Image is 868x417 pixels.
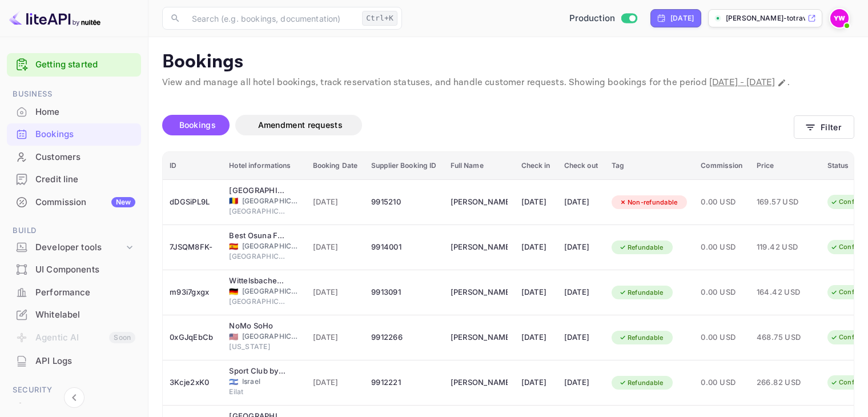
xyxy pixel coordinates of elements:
span: Romania [229,197,238,205]
div: Whitelabel [35,308,135,322]
div: Team management [35,401,135,414]
th: Supplier Booking ID [364,152,443,180]
a: Whitelabel [7,304,141,325]
a: API Logs [7,350,141,371]
th: Hotel informations [222,152,306,180]
span: 0.00 USD [701,196,742,209]
div: API Logs [7,350,141,372]
span: [GEOGRAPHIC_DATA] [242,196,299,206]
span: [GEOGRAPHIC_DATA] [229,296,286,307]
div: 0xGJqEbCb [170,328,215,347]
div: 9915210 [371,193,436,211]
div: Refundable [612,240,671,255]
div: Customers [7,146,141,169]
span: Israel [229,378,238,386]
span: [GEOGRAPHIC_DATA] [242,286,299,296]
div: [DATE] [564,238,598,256]
div: Home [35,106,135,119]
a: Getting started [35,58,135,71]
div: account-settings tabs [162,115,794,135]
div: MOTI LEVY [451,374,508,392]
div: Non-refundable [612,195,685,210]
span: [DATE] [313,196,358,209]
span: [GEOGRAPHIC_DATA] [242,331,299,342]
span: Bookings [179,120,216,130]
div: [DATE] [564,374,598,392]
div: [DATE] [670,13,694,23]
th: Commission [694,152,749,180]
span: Security [7,384,141,396]
th: Tag [605,152,694,180]
p: [PERSON_NAME]-totravel... [726,13,805,23]
span: [DATE] [313,331,358,344]
div: BENJAMIN BUENO [451,193,508,211]
div: Switch to Sandbox mode [565,12,642,25]
div: ALMOG KABIR [451,328,508,347]
div: New [111,197,135,207]
th: Booking Date [306,152,365,180]
a: Customers [7,146,141,167]
span: Germany [229,288,238,295]
span: 164.42 USD [757,286,814,299]
span: [GEOGRAPHIC_DATA] [229,251,286,262]
div: [DATE] [521,238,550,256]
div: Home [7,101,141,123]
span: 0.00 USD [701,331,742,344]
th: Check out [557,152,605,180]
img: Yahav Winkler [830,9,849,27]
div: [DATE] [564,193,598,211]
div: LIOR GUTGARTS [451,238,508,256]
button: Filter [794,115,854,139]
span: Israel [242,376,299,387]
div: Performance [7,282,141,304]
div: Ramada Plaza by Wyndham Bucharest Convention Center [229,185,286,197]
span: Spain [229,243,238,250]
a: Bookings [7,123,141,145]
div: 9912266 [371,328,436,347]
div: Bookings [35,128,135,141]
div: Best Osuna Feria Madrid [229,230,286,242]
div: MINO DAMONI [451,283,508,302]
button: Collapse navigation [64,387,85,408]
div: m93i7gxgx [170,283,215,302]
th: Full Name [444,152,515,180]
span: [GEOGRAPHIC_DATA] [242,241,299,251]
div: Developer tools [35,241,124,254]
span: 0.00 USD [701,241,742,254]
div: 9914001 [371,238,436,256]
div: [DATE] [521,328,550,347]
span: [DATE] [313,286,358,299]
span: [DATE] - [DATE] [709,77,775,89]
div: Ctrl+K [362,11,397,26]
span: 119.42 USD [757,241,814,254]
div: 3Kcje2xK0 [170,374,215,392]
div: [DATE] [564,328,598,347]
div: Whitelabel [7,304,141,326]
span: 0.00 USD [701,286,742,299]
p: Bookings [162,51,854,74]
span: 468.75 USD [757,331,814,344]
div: CommissionNew [7,191,141,214]
span: Eilat [229,387,286,397]
span: [US_STATE] [229,342,286,352]
a: Home [7,101,141,122]
input: Search (e.g. bookings, documentation) [185,7,357,30]
div: NoMo SoHo [229,320,286,332]
a: CommissionNew [7,191,141,212]
th: ID [163,152,222,180]
p: View and manage all hotel bookings, track reservation statuses, and handle customer requests. Sho... [162,76,854,90]
div: Developer tools [7,238,141,258]
span: 169.57 USD [757,196,814,209]
th: Check in [515,152,557,180]
div: UI Components [7,259,141,281]
a: Performance [7,282,141,303]
div: 9912221 [371,374,436,392]
span: 0.00 USD [701,376,742,389]
div: Refundable [612,286,671,300]
div: Refundable [612,331,671,345]
div: [DATE] [521,374,550,392]
div: [DATE] [521,283,550,302]
div: [DATE] [564,283,598,302]
span: Business [7,88,141,101]
div: [DATE] [521,193,550,211]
